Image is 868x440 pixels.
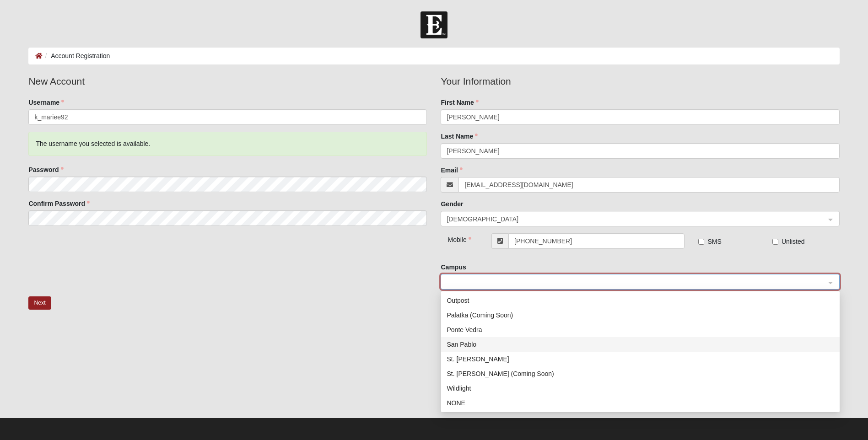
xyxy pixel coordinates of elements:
label: Email [441,166,462,175]
span: Unlisted [782,238,805,245]
span: Female [447,214,825,224]
div: Ponte Vedra [441,322,840,337]
div: Mobile [441,233,474,244]
div: Palatka (Coming Soon) [441,308,840,322]
div: St. Augustine (Coming Soon) [441,366,840,381]
label: Password [28,165,63,174]
label: Confirm Password [28,199,90,208]
legend: Your Information [441,74,839,89]
legend: New Account [28,74,427,89]
label: Gender [441,199,463,209]
div: NONE [447,398,834,408]
label: First Name [441,98,478,107]
li: Account Registration [43,51,110,61]
div: Wildlight [441,381,840,396]
div: Outpost [447,295,834,306]
label: Campus [441,263,466,272]
label: Username [28,98,64,107]
div: San Pablo [441,337,840,352]
span: SMS [707,238,721,245]
div: NONE [441,396,840,410]
div: Outpost [441,293,840,308]
div: St. [PERSON_NAME] (Coming Soon) [447,369,834,379]
div: San Pablo [447,339,834,349]
div: Ponte Vedra [447,325,834,335]
div: Wildlight [447,383,834,393]
div: The username you selected is available. [28,132,427,156]
input: SMS [698,239,704,245]
div: Palatka (Coming Soon) [447,310,834,320]
div: St. [PERSON_NAME] [447,354,834,364]
button: Next [28,296,51,310]
div: St. Johns [441,352,840,366]
label: Last Name [441,132,478,141]
img: Church of Eleven22 Logo [421,11,447,38]
input: Unlisted [772,239,778,245]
